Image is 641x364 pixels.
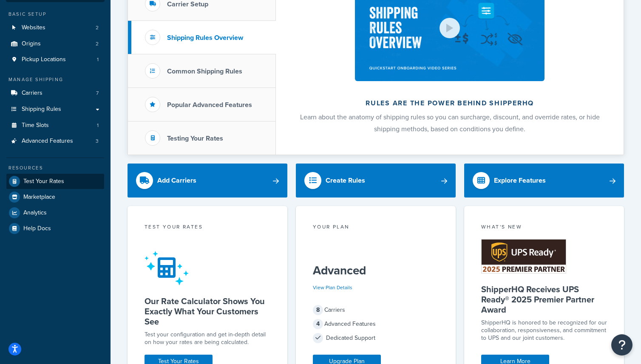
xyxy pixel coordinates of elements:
[6,85,104,101] a: Carriers7
[481,319,607,342] p: ShipperHQ is honored to be recognized for our collaboration, responsiveness, and commitment to UP...
[6,20,104,36] li: Websites
[96,138,99,145] span: 3
[494,175,546,186] div: Explore Features
[96,90,99,97] span: 7
[167,68,242,75] h3: Common Shipping Rules
[313,318,439,330] div: Advanced Features
[464,164,624,198] a: Explore Features
[167,135,223,142] h3: Testing Your Rates
[313,304,439,316] div: Carriers
[22,138,73,145] span: Advanced Features
[167,34,243,42] h3: Shipping Rules Overview
[313,332,439,344] div: Dedicated Support
[23,225,51,232] span: Help Docs
[300,112,600,134] span: Learn about the anatomy of shipping rules so you can surcharge, discount, and override rates, or ...
[313,319,323,329] span: 4
[6,164,104,172] div: Resources
[145,223,270,233] div: Test your rates
[167,0,208,8] h3: Carrier Setup
[145,296,270,327] h5: Our Rate Calculator Shows You Exactly What Your Customers See
[313,284,352,291] a: View Plan Details
[6,85,104,101] li: Carriers
[313,223,439,233] div: Your Plan
[167,101,252,109] h3: Popular Advanced Features
[96,40,99,48] span: 2
[298,99,601,107] h2: Rules are the power behind ShipperHQ
[6,205,104,220] a: Analytics
[23,209,47,217] span: Analytics
[22,24,45,31] span: Websites
[481,223,607,233] div: What's New
[22,56,66,63] span: Pickup Locations
[6,133,104,149] li: Advanced Features
[157,175,196,186] div: Add Carriers
[611,334,632,356] button: Open Resource Center
[22,40,41,48] span: Origins
[96,24,99,31] span: 2
[6,189,104,205] a: Marketplace
[6,76,104,83] div: Manage Shipping
[326,175,365,186] div: Create Rules
[6,102,104,117] a: Shipping Rules
[6,52,104,68] li: Pickup Locations
[22,90,43,97] span: Carriers
[481,284,607,315] h5: ShipperHQ Receives UPS Ready® 2025 Premier Partner Award
[97,56,99,63] span: 1
[6,133,104,149] a: Advanced Features3
[6,118,104,133] a: Time Slots1
[128,164,287,198] a: Add Carriers
[6,174,104,189] a: Test Your Rates
[23,194,55,201] span: Marketplace
[313,305,323,315] span: 8
[6,11,104,18] div: Basic Setup
[145,331,270,346] div: Test your configuration and get in-depth detail on how your rates are being calculated.
[6,118,104,133] li: Time Slots
[6,52,104,68] a: Pickup Locations1
[6,36,104,52] li: Origins
[23,178,64,185] span: Test Your Rates
[296,164,456,198] a: Create Rules
[6,221,104,236] a: Help Docs
[22,122,49,129] span: Time Slots
[313,264,439,277] h5: Advanced
[6,36,104,52] a: Origins2
[97,122,99,129] span: 1
[22,106,61,113] span: Shipping Rules
[6,20,104,36] a: Websites2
